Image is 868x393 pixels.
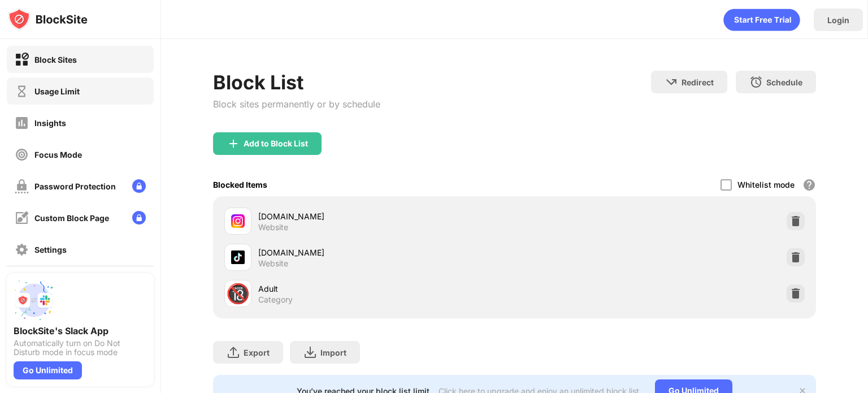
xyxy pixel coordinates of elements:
img: lock-menu.svg [132,179,146,193]
img: lock-menu.svg [132,211,146,224]
img: settings-off.svg [15,243,29,257]
div: Add to Block List [244,139,308,148]
div: Block sites permanently or by schedule [213,98,380,110]
img: logo-blocksite.svg [8,8,88,31]
div: Automatically turn on Do Not Disturb mode in focus mode [14,339,147,357]
img: insights-off.svg [15,116,29,130]
div: [DOMAIN_NAME] [258,210,514,222]
img: push-slack.svg [14,280,54,321]
div: Whitelist mode [737,180,795,189]
div: Login [827,15,849,25]
div: Block Sites [34,55,77,64]
div: Focus Mode [34,150,82,159]
img: focus-off.svg [15,148,29,162]
div: Custom Block Page [34,213,109,223]
div: [DOMAIN_NAME] [258,247,514,258]
img: time-usage-off.svg [15,84,29,98]
img: password-protection-off.svg [15,179,29,193]
div: Category [258,295,293,305]
img: favicons [231,214,245,228]
img: customize-block-page-off.svg [15,211,29,225]
div: Blocked Items [213,180,267,189]
div: Settings [34,245,67,254]
div: Insights [34,118,66,128]
div: Password Protection [34,182,116,191]
div: Adult [258,283,514,295]
div: Schedule [766,77,802,87]
img: block-on.svg [15,53,29,67]
div: Usage Limit [34,87,80,96]
div: Block List [213,71,380,94]
div: Export [244,348,270,357]
div: animation [723,8,800,31]
div: Redirect [682,77,714,87]
div: BlockSite's Slack App [14,325,147,336]
div: Import [320,348,346,357]
div: 🔞 [226,282,250,305]
div: Go Unlimited [14,361,82,379]
img: favicons [231,251,245,264]
div: Website [258,222,288,232]
div: Website [258,258,288,269]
